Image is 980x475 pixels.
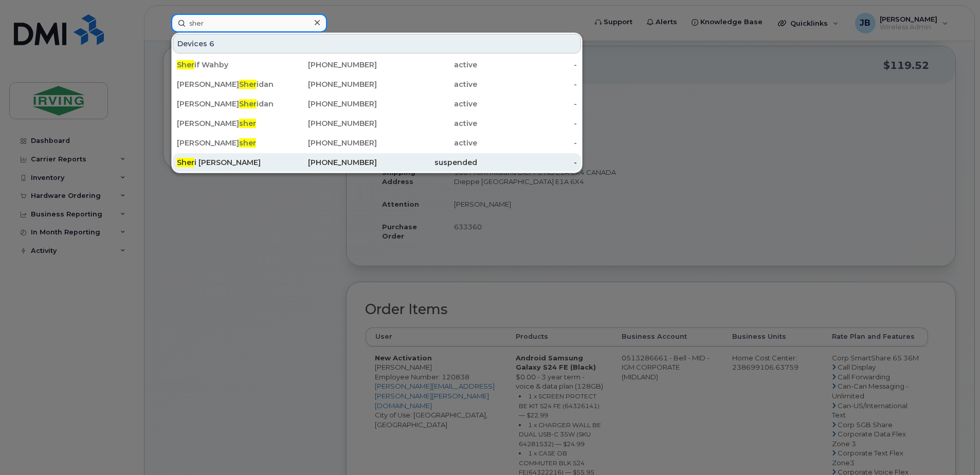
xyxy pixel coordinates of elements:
div: [PHONE_NUMBER] [277,138,377,148]
span: Sher [239,99,257,108]
div: - [477,157,577,168]
div: if Wahby [177,60,277,70]
span: Sher [239,80,257,89]
a: Sheri [PERSON_NAME][PHONE_NUMBER]suspended- [173,153,581,172]
div: Devices [173,34,581,53]
div: [PERSON_NAME] idan [177,99,277,109]
div: i [PERSON_NAME] [177,157,277,168]
div: suspended [377,157,477,168]
a: Sherif Wahby[PHONE_NUMBER]active- [173,56,581,74]
div: active [377,60,477,70]
div: - [477,60,577,70]
input: Find something... [171,14,327,32]
div: [PHONE_NUMBER] [277,60,377,70]
div: [PHONE_NUMBER] [277,99,377,109]
div: active [377,79,477,89]
div: active [377,138,477,148]
div: [PERSON_NAME] [177,138,277,148]
a: [PERSON_NAME]sher[PHONE_NUMBER]active- [173,114,581,133]
div: - [477,118,577,129]
div: [PHONE_NUMBER] [277,157,377,168]
a: [PERSON_NAME]sher[PHONE_NUMBER]active- [173,134,581,152]
div: [PERSON_NAME] [177,118,277,129]
div: - [477,99,577,109]
div: active [377,118,477,129]
span: sher [239,138,256,148]
div: [PHONE_NUMBER] [277,118,377,129]
div: - [477,138,577,148]
span: Sher [177,60,194,69]
a: [PERSON_NAME]Sheridan[PHONE_NUMBER]active- [173,75,581,94]
a: [PERSON_NAME]Sheridan[PHONE_NUMBER]active- [173,95,581,113]
div: active [377,99,477,109]
div: [PHONE_NUMBER] [277,79,377,89]
span: sher [239,119,256,128]
div: [PERSON_NAME] idan [177,79,277,89]
div: - [477,79,577,89]
span: Sher [177,158,194,167]
span: 6 [209,39,214,49]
